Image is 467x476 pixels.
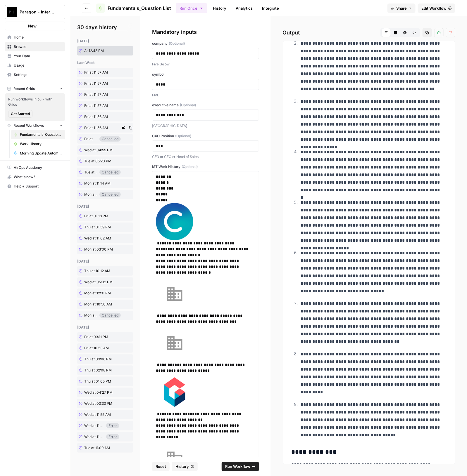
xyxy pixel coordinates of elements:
[77,112,121,121] a: Fri at 11:56 AM
[99,313,121,318] div: Cancelled
[8,97,62,107] span: Run workflows in bulk with Grids
[5,121,65,130] button: Recent Workflows
[77,101,121,110] a: Fri at 11:57 AM
[108,5,171,12] span: Fundamentals_Question List
[84,136,98,142] span: Fri at 11:56 AM
[77,266,121,276] a: Thu at 10:12 AM
[156,464,166,470] span: Reset
[20,132,63,137] span: Fundamentals_Question List
[176,3,207,13] button: Run Once
[84,390,113,395] span: Wed at 04:27 PM
[13,123,44,128] span: Recent Workflows
[175,464,189,470] span: History
[5,42,65,51] a: Browse
[14,63,63,68] span: Usage
[11,139,65,149] a: Work History
[77,68,121,77] a: Fri at 11:57 AM
[152,154,259,160] p: CEO or CFO or Head of Sales
[99,192,121,197] div: Cancelled
[5,172,65,182] button: What's new?
[152,28,259,36] div: Mandatory inputs
[77,135,99,143] a: Fri at 11:56 AM
[5,84,65,93] button: Recent Grids
[84,225,111,230] span: Thu at 01:59 PM
[84,70,108,75] span: Fri at 11:57 AM
[77,410,121,419] a: Wed at 11:55 AM
[14,72,63,77] span: Settings
[209,4,230,13] a: History
[77,23,133,32] h2: 30 days history
[11,111,30,117] span: Get Started
[77,289,121,298] a: Mon at 12:31 PM
[77,179,121,188] a: Mon at 11:14 AM
[84,423,104,428] span: Wed at 11:53 AM
[84,213,108,219] span: Fri at 01:18 PM
[84,412,111,417] span: Wed at 11:55 AM
[152,103,259,108] label: executive name
[259,4,282,13] a: Integrate
[20,141,63,147] span: Work History
[232,4,256,13] a: Analytics
[5,182,65,191] button: Help + Support
[14,53,63,59] span: Your Data
[84,268,110,274] span: Thu at 10:12 AM
[14,35,63,40] span: Home
[5,61,65,70] a: Usage
[84,192,98,197] span: Mon at 11:06 AM
[387,4,416,13] button: Share
[14,184,63,189] span: Help + Support
[96,4,171,13] a: Fundamentals_Question List
[222,462,259,471] button: Run Workflow
[77,432,106,441] a: Wed at 11:19 AM
[28,23,37,29] span: New
[152,462,170,471] button: Reset
[106,434,119,439] div: Error
[84,236,111,241] span: Wed at 11:02 AM
[152,41,259,46] label: company
[84,170,98,175] span: Tue at 02:19 PM
[5,22,65,30] button: New
[5,51,65,61] a: Your Data
[77,343,121,353] a: Fri at 10:53 AM
[84,434,104,439] span: Wed at 11:19 AM
[84,291,111,296] span: Mon at 12:31 PM
[84,92,108,97] span: Fri at 11:57 AM
[172,462,198,471] button: History
[77,145,121,155] a: Wed at 04:59 PM
[84,125,108,131] span: Fri at 11:56 AM
[84,114,108,119] span: Fri at 11:56 AM
[152,164,259,169] label: MT Work History
[99,170,121,175] div: Cancelled
[77,377,121,386] a: Thu at 01:05 PM
[77,245,121,254] a: Mon at 03:00 PM
[84,159,111,164] span: Tue at 05:20 PM
[418,4,455,13] a: Edit Workflow
[169,41,185,46] span: (Optional)
[77,60,133,65] div: last week
[84,302,112,307] span: Mon at 10:50 AM
[84,103,108,108] span: Fri at 11:57 AM
[77,311,99,320] a: Mon at 10:50 AM
[77,204,133,209] div: [DATE]
[225,464,250,470] span: Run Workflow
[84,81,108,86] span: Fri at 11:57 AM
[84,279,113,285] span: Wed at 05:02 PM
[84,313,98,318] span: Mon at 10:50 AM
[11,130,65,139] a: Fundamentals_Question List
[20,151,63,156] span: Morning Update Automation
[152,123,259,129] p: [GEOGRAPHIC_DATA]
[84,379,111,384] span: Thu at 01:05 PM
[77,223,121,232] a: Thu at 01:59 PM
[14,165,63,170] span: AirOps Academy
[180,103,196,108] span: (Optional)
[8,110,32,118] button: Get Started
[77,234,121,243] a: Wed at 11:02 AM
[77,443,121,453] a: Tue at 11:09 AM
[5,173,65,181] div: What's new?
[182,164,198,169] span: (Optional)
[152,61,259,67] p: Five Below
[77,79,121,88] a: Fri at 11:57 AM
[84,401,112,406] span: Wed at 03:33 PM
[77,157,121,166] a: Tue at 05:20 PM
[84,345,109,351] span: Fri at 10:53 AM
